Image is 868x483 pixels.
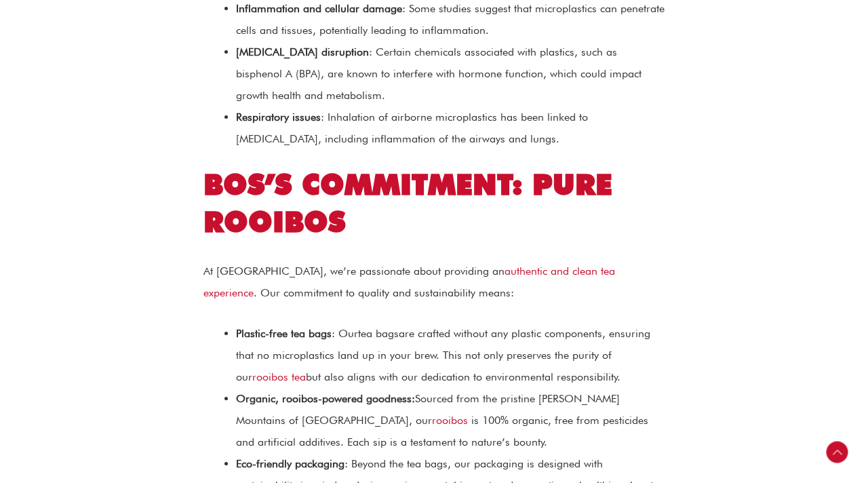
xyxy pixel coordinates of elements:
strong: Plastic-free tea bags [236,327,332,340]
strong: Inflammation and cellular damage [236,2,402,15]
a: tea bags [358,327,399,340]
li: : Our are crafted without any plastic components, ensuring that no microplastics land up in your ... [236,323,665,388]
strong: BOS’s commitment: Pure rooibos [203,168,612,239]
p: At [GEOGRAPHIC_DATA], we’re passionate about providing an . Our commitment to quality and sustain... [203,260,665,304]
a: rooibos tea [252,370,306,383]
a: rooibos [432,414,468,427]
li: : Certain chemicals associated with plastics, such as bisphenol A (BPA), are known to interfere w... [236,41,665,107]
li: : Inhalation of airborne microplastics has been linked to [MEDICAL_DATA], including inflammation ... [236,107,665,150]
strong: [MEDICAL_DATA] disruption [236,45,369,58]
strong: Eco-friendly packaging [236,457,344,470]
li: Sourced from the pristine [PERSON_NAME] Mountains of [GEOGRAPHIC_DATA], our is 100% organic, free... [236,388,665,453]
a: authentic and clean tea experience [203,265,615,299]
strong: Organic, rooibos-powered goodness: [236,392,415,405]
strong: Respiratory issues [236,111,321,123]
